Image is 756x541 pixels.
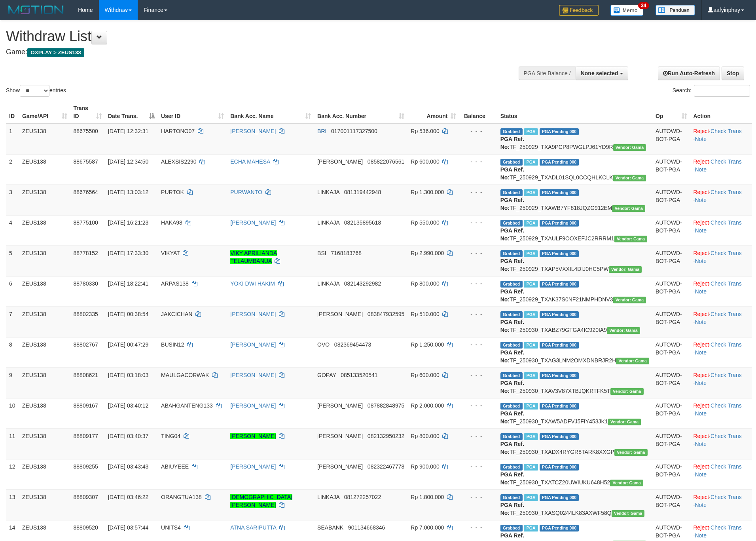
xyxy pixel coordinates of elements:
[462,371,494,379] div: - - -
[613,175,646,181] span: Vendor URL: https://trx31.1velocity.biz
[230,524,276,531] a: ATNA SARIPUTTA
[411,341,444,348] span: Rp 1.250.000
[368,311,404,317] span: Copy 083847932595 to clipboard
[652,185,690,215] td: AUTOWD-BOT-PGA
[656,5,695,15] img: panduan.png
[317,250,326,256] span: BSI
[711,280,742,287] a: Check Trans
[411,311,439,317] span: Rp 510.000
[652,276,690,307] td: AUTOWD-BOT-PGA
[411,219,439,226] span: Rp 550.000
[695,471,707,478] a: Note
[6,398,19,429] td: 10
[230,494,292,508] a: [DEMOGRAPHIC_DATA][PERSON_NAME]
[540,372,579,379] span: PGA Pending
[161,280,189,287] span: ARPAS138
[711,341,742,348] a: Check Trans
[462,188,494,196] div: - - -
[711,494,742,500] a: Check Trans
[6,48,496,56] h4: Game:
[6,368,19,398] td: 9
[524,220,538,227] span: Marked by aafnoeunsreypich
[6,246,19,276] td: 5
[711,158,742,165] a: Check Trans
[711,372,742,378] a: Check Trans
[6,85,66,97] label: Show entries
[74,189,98,195] span: 88676564
[695,319,707,325] a: Note
[652,101,690,124] th: Op: activate to sort column ascending
[158,101,227,124] th: User ID: activate to sort column ascending
[108,372,148,378] span: [DATE] 03:18:03
[695,227,707,234] a: Note
[690,276,752,307] td: · ·
[74,250,98,256] span: 88778152
[652,398,690,429] td: AUTOWD-BOT-PGA
[690,246,752,276] td: · ·
[559,5,599,16] img: Feedback.jpg
[462,127,494,135] div: - - -
[74,219,98,226] span: 88775100
[161,463,189,470] span: ABIUYEEE
[524,281,538,288] span: Marked by aafnoeunsreypich
[540,281,579,288] span: PGA Pending
[19,337,70,368] td: ZEUS138
[610,5,644,16] img: Button%20Memo.svg
[105,101,158,124] th: Date Trans.: activate to sort column descending
[500,227,524,242] b: PGA Ref. No:
[497,101,652,124] th: Status
[690,154,752,185] td: · ·
[344,219,381,226] span: Copy 082135895618 to clipboard
[230,189,262,195] a: PURWANTO
[609,266,642,273] span: Vendor URL: https://trx31.1velocity.biz
[317,433,363,439] span: [PERSON_NAME]
[519,67,576,80] div: PGA Site Balance /
[74,280,98,287] span: 88780330
[108,341,148,348] span: [DATE] 00:47:29
[161,158,197,165] span: ALEXSIS2290
[227,101,314,124] th: Bank Acc. Name: activate to sort column ascending
[607,327,640,334] span: Vendor URL: https://trx31.1velocity.biz
[711,402,742,409] a: Check Trans
[6,429,19,459] td: 11
[317,128,326,134] span: BRI
[695,502,707,508] a: Note
[690,429,752,459] td: · ·
[19,101,70,124] th: Game/API: activate to sort column ascending
[230,311,276,317] a: [PERSON_NAME]
[693,524,709,531] a: Reject
[695,441,707,447] a: Note
[500,166,524,181] b: PGA Ref. No:
[411,372,439,378] span: Rp 600.000
[161,341,184,348] span: BUSIN12
[500,159,523,166] span: Grabbed
[500,311,523,318] span: Grabbed
[695,258,707,264] a: Note
[331,250,362,256] span: Copy 7168183768 to clipboard
[411,128,439,134] span: Rp 536.000
[6,307,19,337] td: 7
[230,128,276,134] a: [PERSON_NAME]
[500,258,524,272] b: PGA Ref. No:
[500,403,523,410] span: Grabbed
[108,280,148,287] span: [DATE] 18:22:41
[500,410,524,425] b: PGA Ref. No:
[540,464,579,471] span: PGA Pending
[497,337,652,368] td: TF_250930_TXAG3LNM2OMXDNBRJR2H
[652,246,690,276] td: AUTOWD-BOT-PGA
[652,368,690,398] td: AUTOWD-BOT-PGA
[581,70,618,76] span: None selected
[693,280,709,287] a: Reject
[19,398,70,429] td: ZEUS138
[368,158,404,165] span: Copy 085822076561 to clipboard
[314,101,407,124] th: Bank Acc. Number: activate to sort column ascending
[693,311,709,317] a: Reject
[652,215,690,246] td: AUTOWD-BOT-PGA
[462,341,494,349] div: - - -
[74,158,98,165] span: 88675587
[6,185,19,215] td: 3
[6,215,19,246] td: 4
[695,136,707,142] a: Note
[411,158,439,165] span: Rp 600.000
[368,402,404,409] span: Copy 087882848975 to clipboard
